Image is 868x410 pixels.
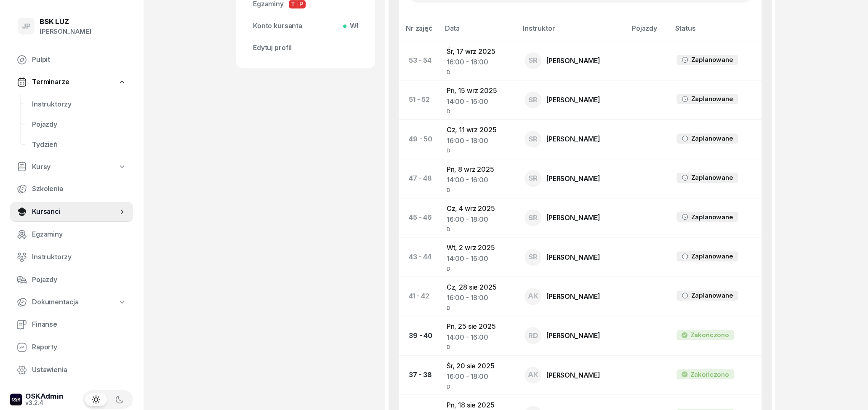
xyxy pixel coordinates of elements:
[690,369,729,380] div: Zakończono
[440,23,518,41] th: Data
[440,159,518,198] td: Pn, 8 wrz 2025
[440,316,518,355] td: Pn, 25 sie 2025
[440,120,518,159] td: Cz, 11 wrz 2025
[399,23,440,41] th: Nr zajęć
[25,393,64,400] div: OSKAdmin
[10,50,133,70] a: Pulpit
[546,214,600,221] div: [PERSON_NAME]
[10,314,133,335] a: Finanse
[440,198,518,237] td: Cz, 4 wrz 2025
[253,21,358,32] span: Konto kursanta
[691,54,733,65] div: Zaplanowane
[10,179,133,199] a: Szkolenia
[399,80,440,119] td: 51 - 52
[447,57,511,68] div: 16:00 - 18:00
[447,253,511,264] div: 14:00 - 16:00
[527,371,538,378] span: AK
[447,136,511,146] div: 16:00 - 18:00
[440,41,518,80] td: Śr, 17 wrz 2025
[528,332,538,339] span: RD
[25,135,133,155] a: Tydzień
[32,252,126,263] span: Instruktorzy
[528,96,538,104] span: SR
[32,319,126,330] span: Finanse
[528,57,538,64] span: SR
[399,355,440,394] td: 37 - 38
[447,68,511,75] div: D
[447,382,511,389] div: D
[32,297,79,308] span: Dokumentacja
[546,57,600,64] div: [PERSON_NAME]
[440,277,518,316] td: Cz, 28 sie 2025
[32,54,126,65] span: Pulpit
[440,355,518,394] td: Śr, 20 sie 2025
[546,332,600,339] div: [PERSON_NAME]
[518,23,627,41] th: Instruktor
[527,293,538,300] span: AK
[32,229,126,240] span: Egzaminy
[399,277,440,316] td: 41 - 42
[447,107,511,114] div: D
[691,290,733,301] div: Zaplanowane
[10,72,133,92] a: Terminarze
[32,274,126,285] span: Pojazdy
[32,342,126,353] span: Raporty
[691,251,733,262] div: Zaplanowane
[22,23,31,30] span: JP
[399,120,440,159] td: 49 - 50
[399,316,440,355] td: 39 - 40
[253,43,358,53] span: Edytuj profil
[10,270,133,290] a: Pojazdy
[346,21,358,32] span: Wł
[32,99,126,110] span: Instruktorzy
[399,159,440,198] td: 47 - 48
[447,332,511,343] div: 14:00 - 16:00
[447,175,511,186] div: 14:00 - 16:00
[546,175,600,182] div: [PERSON_NAME]
[10,247,133,267] a: Instruktorzy
[40,26,91,37] div: [PERSON_NAME]
[447,186,511,193] div: D
[25,114,133,135] a: Pojazdy
[10,157,133,177] a: Kursy
[32,206,118,217] span: Kursanci
[691,172,733,183] div: Zaplanowane
[399,41,440,80] td: 53 - 54
[447,214,511,225] div: 16:00 - 18:00
[399,198,440,237] td: 45 - 46
[691,212,733,223] div: Zaplanowane
[546,372,600,378] div: [PERSON_NAME]
[690,330,729,341] div: Zakończono
[246,16,365,36] a: Konto kursantaWł
[528,214,538,221] span: SR
[528,253,538,261] span: SR
[528,175,538,182] span: SR
[440,80,518,119] td: Pn, 15 wrz 2025
[528,136,538,143] span: SR
[447,343,511,350] div: D
[399,237,440,277] td: 43 - 44
[447,304,511,311] div: D
[627,23,670,41] th: Pojazdy
[10,224,133,245] a: Egzaminy
[546,96,600,103] div: [PERSON_NAME]
[447,293,511,304] div: 16:00 - 18:00
[32,119,126,130] span: Pojazdy
[32,139,126,150] span: Tydzień
[25,94,133,114] a: Instruktorzy
[546,293,600,300] div: [PERSON_NAME]
[10,337,133,357] a: Raporty
[440,237,518,277] td: Wt, 2 wrz 2025
[25,400,64,406] div: v3.2.4
[546,136,600,142] div: [PERSON_NAME]
[40,18,91,25] div: BSK LUZ
[447,371,511,382] div: 16:00 - 18:00
[32,365,126,375] span: Ustawienia
[691,133,733,144] div: Zaplanowane
[546,254,600,261] div: [PERSON_NAME]
[246,38,365,58] a: Edytuj profil
[10,394,22,405] img: logo-xs-dark@2x.png
[447,96,511,107] div: 14:00 - 16:00
[447,264,511,272] div: D
[32,162,51,173] span: Kursy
